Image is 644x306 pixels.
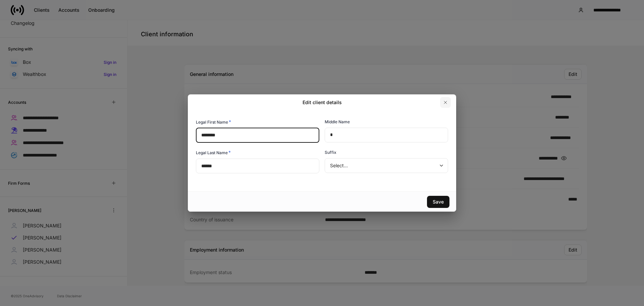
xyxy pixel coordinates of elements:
h6: Suffix [325,149,336,156]
div: Save [433,199,444,205]
h6: Legal Last Name [196,149,231,156]
button: Save [427,196,449,208]
div: Select... [325,158,448,173]
h6: Legal First Name [196,119,231,125]
h2: Edit client details [303,99,342,106]
h6: Middle Name [325,119,350,125]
